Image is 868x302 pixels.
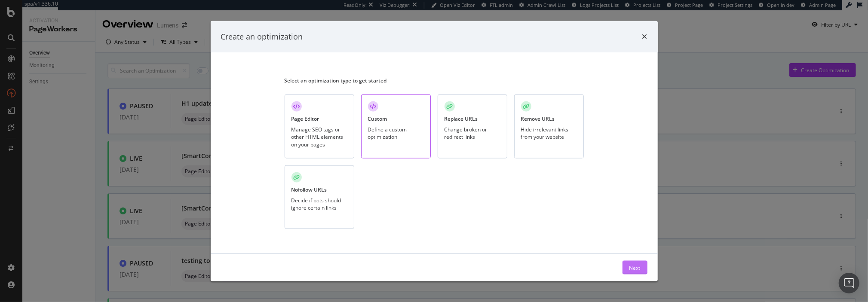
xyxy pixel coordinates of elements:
div: Open Intercom Messenger [839,273,859,293]
button: Next [623,261,647,275]
div: Define a custom optimization [368,126,424,140]
div: Remove URLs [521,115,555,122]
div: Change broken or redirect links [445,126,500,140]
div: times [642,31,647,42]
div: Page Editor [291,115,319,122]
div: Next [629,264,641,271]
div: Select an optimization type to get started [285,77,584,84]
div: Decide if bots should ignore certain links [291,197,347,211]
div: Hide irrelevant links from your website [521,126,577,140]
div: Create an optimization [221,31,303,42]
div: Manage SEO tags or other HTML elements on your pages [291,126,347,148]
div: Replace URLs [445,115,478,122]
div: modal [211,21,658,281]
div: Nofollow URLs [291,186,327,193]
div: Custom [368,115,387,122]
